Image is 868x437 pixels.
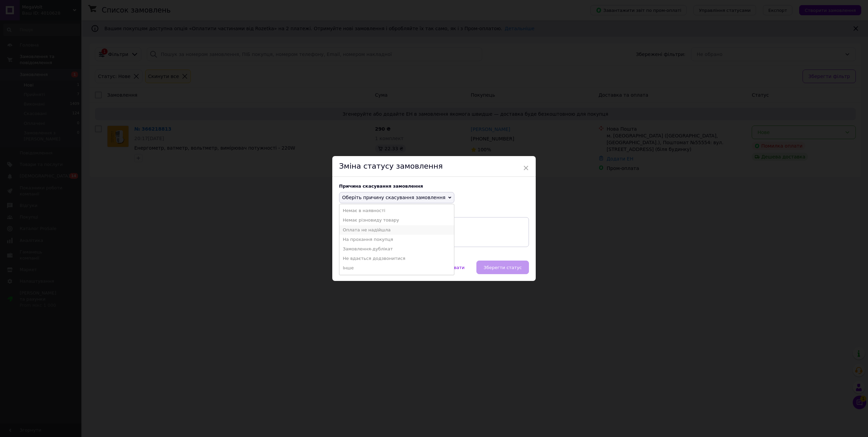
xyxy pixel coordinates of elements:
[523,162,529,174] span: ×
[339,263,454,273] li: Інше
[342,195,446,200] span: Оберіть причину скасування замовлення
[339,225,454,235] li: Оплата не надійшла
[339,184,529,189] div: Причина скасування замовлення
[339,254,454,263] li: Не вдається додзвонитися
[339,215,454,225] li: Немає різновиду товару
[332,156,536,177] div: Зміна статусу замовлення
[339,206,454,215] li: Немає в наявності
[339,244,454,254] li: Замовлення-дублікат
[339,235,454,244] li: На прохання покупця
